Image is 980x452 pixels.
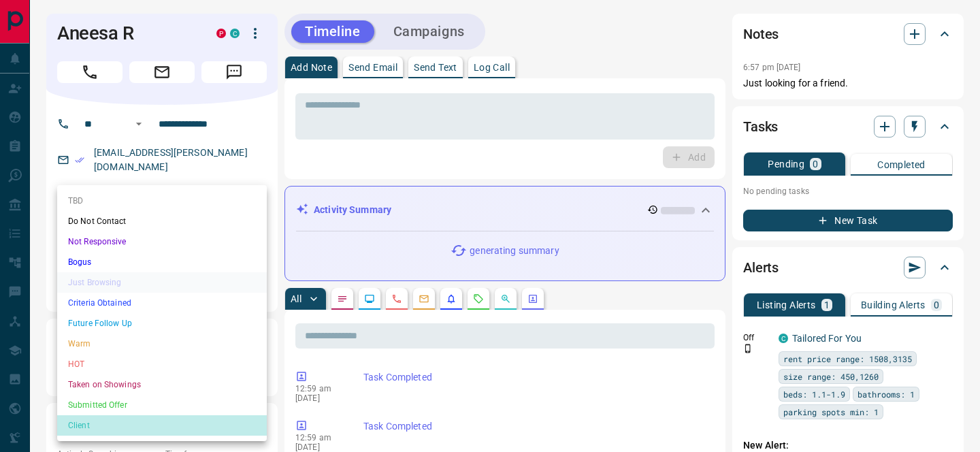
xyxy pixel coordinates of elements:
[57,354,267,374] li: HOT
[57,334,267,354] li: Warm
[57,191,267,211] li: TBD
[57,293,267,313] li: Criteria Obtained
[57,395,267,415] li: Submitted Offer
[57,252,267,272] li: Bogus
[57,374,267,395] li: Taken on Showings
[57,211,267,231] li: Do Not Contact
[57,313,267,334] li: Future Follow Up
[57,231,267,252] li: Not Responsive
[57,415,267,436] li: Client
